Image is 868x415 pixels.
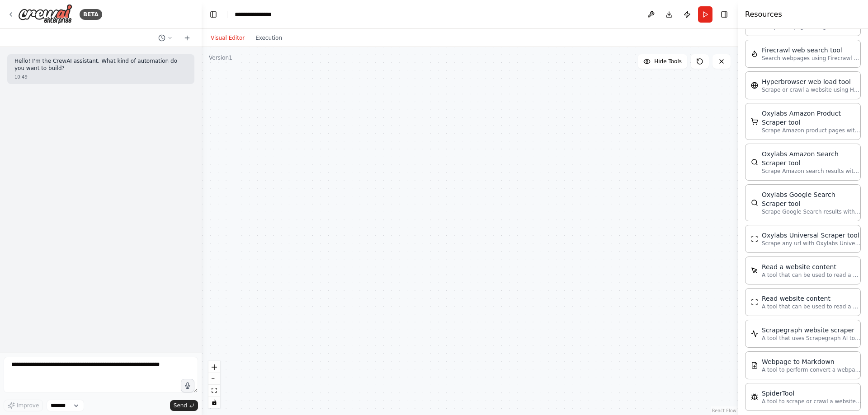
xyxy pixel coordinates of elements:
[762,86,861,93] p: Scrape or crawl a website using Hyperbrowser and return the contents in properly formatted markdo...
[762,208,861,215] p: Scrape Google Search results with Oxylabs Google Search Scraper
[17,402,39,409] span: Improve
[174,402,187,409] span: Send
[762,109,861,127] div: Oxylabs Amazon Product Scraper tool
[235,10,282,19] nav: breadcrumb
[18,4,72,24] img: Logo
[751,393,758,401] img: SpiderTool
[208,396,220,408] button: toggle interactivity
[209,54,232,61] div: Version 1
[751,199,758,206] img: OxylabsGoogleSearchScraperTool
[4,400,43,411] button: Improve
[155,33,176,43] button: Switch to previous chat
[762,357,861,366] div: Webpage to Markdown
[208,385,220,396] button: fit view
[751,362,758,369] img: SerplyWebpageToMarkdownTool
[745,9,782,20] h4: Resources
[250,33,288,43] button: Execution
[80,9,102,20] div: BETA
[762,55,861,62] p: Search webpages using Firecrawl and return the results
[751,118,758,125] img: OxylabsAmazonProductScraperTool
[751,159,758,166] img: OxylabsAmazonSearchScraperTool
[712,408,736,413] a: React Flow attribution
[14,74,187,80] div: 10:49
[170,400,198,411] button: Send
[207,8,220,21] button: Hide left sidebar
[181,379,194,392] button: Click to speak your automation idea
[751,50,758,57] img: FirecrawlSearchTool
[208,373,220,385] button: zoom out
[762,240,861,247] p: Scrape any url with Oxylabs Universal Scraper
[654,58,682,65] span: Hide Tools
[762,294,861,303] div: Read website content
[762,231,861,240] div: Oxylabs Universal Scraper tool
[208,361,220,408] div: React Flow controls
[762,46,861,55] div: Firecrawl web search tool
[762,326,861,335] div: Scrapegraph website scraper
[762,271,861,279] p: A tool that can be used to read a website content.
[762,303,861,310] p: A tool that can be used to read a website content.
[751,298,758,306] img: ScrapeWebsiteTool
[208,361,220,373] button: zoom in
[762,168,861,175] p: Scrape Amazon search results with Oxylabs Amazon Search Scraper
[762,398,861,405] p: A tool to scrape or crawl a website and return LLM-ready content.
[718,8,731,21] button: Hide right sidebar
[762,389,861,398] div: SpiderTool
[751,235,758,242] img: OxylabsUniversalScraperTool
[762,190,861,208] div: Oxylabs Google Search Scraper tool
[762,335,861,342] p: A tool that uses Scrapegraph AI to intelligently scrape website content.
[638,54,687,69] button: Hide Tools
[762,149,861,168] div: Oxylabs Amazon Search Scraper tool
[205,33,250,43] button: Visual Editor
[762,262,861,271] div: Read a website content
[751,330,758,337] img: ScrapegraphScrapeTool
[14,58,187,72] p: Hello! I'm the CrewAI assistant. What kind of automation do you want to build?
[762,127,861,134] p: Scrape Amazon product pages with Oxylabs Amazon Product Scraper
[762,77,861,86] div: Hyperbrowser web load tool
[751,82,758,89] img: HyperbrowserLoadTool
[762,366,861,373] p: A tool to perform convert a webpage to markdown to make it easier for LLMs to understand
[751,267,758,274] img: ScrapeElementFromWebsiteTool
[180,33,194,43] button: Start a new chat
